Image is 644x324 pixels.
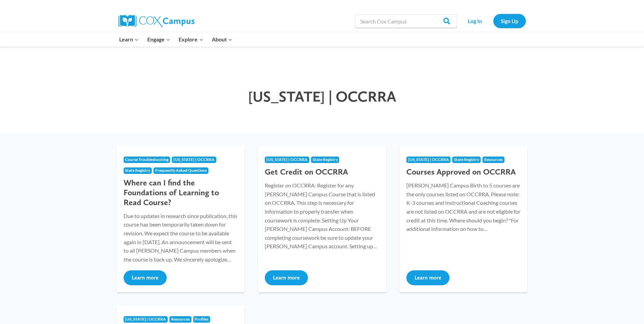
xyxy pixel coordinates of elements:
span: Resources [484,157,503,162]
p: Due to updates in research since publication, this course has been temporarily taken down for rev... [124,212,238,264]
img: Cox Campus [118,15,195,27]
span: State Registry [125,168,150,173]
button: Learn more [406,270,449,285]
nav: Primary Navigation [115,32,237,47]
span: [US_STATE] | OCCRRA [173,157,215,162]
input: Search Cox Campus [355,14,457,28]
a: Course Troubleshooting[US_STATE] | OCCRRAState RegistryFrequently Asked Questions Where can I fin... [117,146,245,292]
span: Resources [171,317,190,322]
span: [US_STATE] | OCCRRA [266,157,308,162]
p: [PERSON_NAME] Campus Birth to 5 courses are the only courses listed on OCCRRA. Please note: K-3 c... [406,181,521,233]
span: [US_STATE] | OCCRRA [408,157,449,162]
button: Learn more [265,270,308,285]
h3: Get Credit on OCCRRA [265,167,379,177]
span: State Registry [313,157,338,162]
h3: Courses Approved on OCCRRA [406,167,521,177]
span: Learn [119,35,139,44]
span: [US_STATE] | OCCRRA [125,317,166,322]
a: Log In [460,14,490,28]
nav: Secondary Navigation [460,14,526,28]
span: Engage [147,35,170,44]
span: Profiles [195,317,208,322]
span: Explore [179,35,203,44]
button: Learn more [124,270,167,285]
span: Frequently Asked Questions [155,168,207,173]
span: [US_STATE] | OCCRRA [248,87,396,105]
a: [US_STATE] | OCCRRAState Registry Get Credit on OCCRRA Register on OCCRRA: Register for any [PERS... [258,146,386,292]
p: Register on OCCRRA: Register for any [PERSON_NAME] Campus Course that is listed on OCCRRA. This s... [265,181,379,251]
span: Course Troubleshooting [125,157,168,162]
span: About [212,35,232,44]
a: [US_STATE] | OCCRRAState RegistryResources Courses Approved on OCCRRA [PERSON_NAME] Campus Birth ... [400,146,528,292]
a: Sign Up [493,14,526,28]
h3: Where can I find the Foundations of Learning to Read Course? [124,178,238,207]
span: State Registry [454,157,479,162]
